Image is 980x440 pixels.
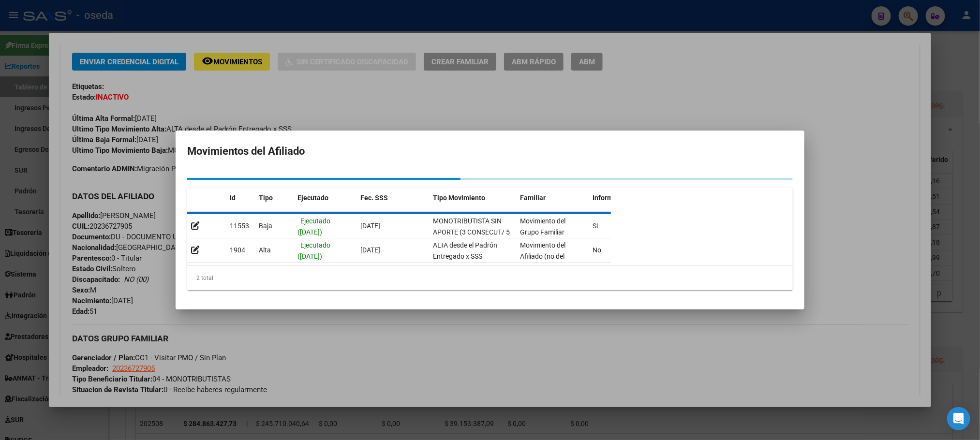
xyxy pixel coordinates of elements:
span: ALTA desde el Padrón Entregado x SSS [433,241,497,260]
span: Ejecutado [297,194,328,202]
span: Si [593,222,598,230]
h2: Movimientos del Afiliado [187,142,793,161]
div: 2 total [187,266,793,290]
span: Movimiento del Grupo Familiar [520,217,565,236]
span: Ejecutado ([DATE]) [297,241,330,260]
span: Tipo [259,194,273,202]
span: Informable SSS [593,194,641,202]
span: Familiar [520,194,546,202]
div: Open Intercom Messenger [947,407,970,430]
span: Id [230,194,236,202]
datatable-header-cell: Tipo [255,188,294,208]
span: Movimiento del Afiliado (no del grupo) [520,241,565,271]
span: No [593,246,601,254]
span: [DATE] [360,222,380,230]
datatable-header-cell: Informable SSS [589,188,661,208]
datatable-header-cell: Familiar [516,188,589,208]
datatable-header-cell: Ejecutado [294,188,356,208]
span: Alta [259,246,271,254]
span: Baja [259,222,272,230]
span: Fec. SSS [360,194,388,202]
span: MONOTRIBUTISTA SIN APORTE (3 CONSECUT/ 5 ALTERNAD) [433,217,510,247]
datatable-header-cell: Id [226,188,255,208]
span: 11553 [230,222,249,230]
span: Tipo Movimiento [433,194,485,202]
datatable-header-cell: Tipo Movimiento [429,188,516,208]
datatable-header-cell: Fec. SSS [356,188,429,208]
span: [DATE] [360,246,380,254]
span: Ejecutado ([DATE]) [297,217,330,236]
span: 1904 [230,246,245,254]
